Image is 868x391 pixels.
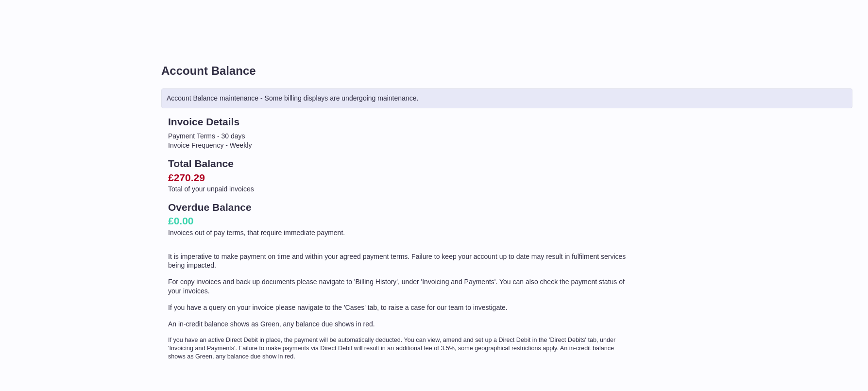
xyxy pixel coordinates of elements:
[168,252,630,271] p: It is imperative to make payment on time and within your agreed payment terms. Failure to keep yo...
[161,63,852,79] h1: Account Balance
[168,214,630,228] h2: £0.00
[168,115,630,129] h2: Invoice Details
[168,141,630,150] li: Invoice Frequency - Weekly
[168,157,630,170] h2: Total Balance
[168,320,630,329] p: An in-credit balance shows as Green, any balance due shows in red.
[168,336,630,361] p: If you have an active Direct Debit in place, the payment will be automatically deducted. You can ...
[168,303,630,312] p: If you have a query on your invoice please navigate to the 'Cases' tab, to raise a case for our t...
[168,201,630,214] h2: Overdue Balance
[168,132,630,141] li: Payment Terms - 30 days
[168,185,630,194] p: Total of your unpaid invoices
[168,277,630,296] p: For copy invoices and back up documents please navigate to 'Billing History', under 'Invoicing an...
[168,171,630,185] h2: £270.29
[168,228,630,238] p: Invoices out of pay terms, that require immediate payment.
[161,88,852,108] div: Account Balance maintenance - Some billing displays are undergoing maintenance.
